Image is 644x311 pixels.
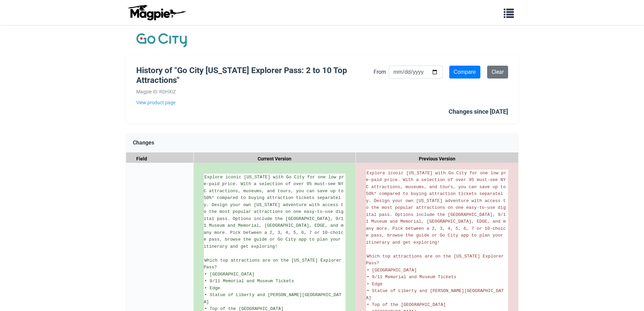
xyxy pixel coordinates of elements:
[136,88,374,95] div: Magpie ID: RDHXIZ
[205,279,294,284] span: • 9/11 Memorial and Museum Tickets
[367,268,417,273] span: • [GEOGRAPHIC_DATA]
[126,153,194,165] div: Field
[126,4,187,21] img: logo-ab69f6fb50320c5b225c76a69d11143b.png
[205,272,255,277] span: • [GEOGRAPHIC_DATA]
[487,66,508,79] a: Clear
[194,153,356,165] div: Current Version
[126,133,518,153] div: Changes
[136,32,187,49] img: Company Logo
[136,66,374,85] h1: History of "Go City [US_STATE] Explorer Pass: 2 to 10 Top Attractions"
[374,68,386,76] label: From
[366,288,504,301] span: • Statue of Liberty and [PERSON_NAME][GEOGRAPHIC_DATA]
[367,302,446,307] span: • Top of the [GEOGRAPHIC_DATA]
[356,153,518,165] div: Previous Version
[449,66,480,79] input: Compare
[366,171,508,245] span: Explore iconic [US_STATE] with Go City for one low pre-paid price. With a selection of over 95 mu...
[367,274,456,280] span: • 9/11 Memorial and Museum Tickets
[136,99,374,106] a: View product page
[204,258,344,270] span: Which top attractions are on the [US_STATE] Explorer Pass?
[366,254,506,266] span: Which top attractions are on the [US_STATE] Explorer Pass?
[204,292,342,305] span: • Statue of Liberty and [PERSON_NAME][GEOGRAPHIC_DATA]
[204,175,346,249] span: Explore iconic [US_STATE] with Go City for one low pre-paid price. With a selection of over 95 mu...
[449,107,508,117] div: Changes since [DATE]
[205,286,220,291] span: • Edge
[367,282,383,287] span: • Edge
